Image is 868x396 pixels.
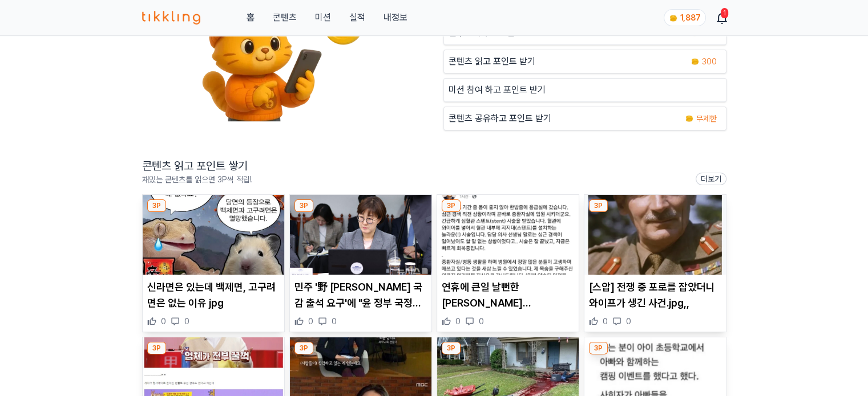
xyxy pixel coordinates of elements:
a: 콘텐츠 공유하고 포인트 받기 coin 무제한 [443,107,726,130]
img: [스압] 전쟁 중 포로를 잡았더니 와이프가 생긴 사건.jpg,, [584,195,726,275]
p: 신라면은 있는데 백제면, 고구려면은 없는 이유 jpg [147,279,280,311]
h2: 콘텐츠 읽고 포인트 쌓기 [142,158,252,174]
button: 미션 [314,11,330,25]
div: 3P 신라면은 있는데 백제면, 고구려면은 없는 이유 jpg 신라면은 있는데 백제면, 고구려면은 없는 이유 jpg 0 0 [142,194,285,332]
div: 3P 연휴에 큰일 날뻔한 김상욱 교수 ,, 연휴에 큰일 날뻔한 [PERSON_NAME] [PERSON_NAME] ,, 0 0 [437,194,579,332]
div: 3P [294,342,313,354]
div: 3P [294,199,313,212]
span: 0 [479,316,484,327]
span: 0 [455,316,461,327]
div: 1 [721,8,728,18]
img: 신라면은 있는데 백제면, 고구려면은 없는 이유 jpg [143,195,284,275]
a: 콘텐츠 읽고 포인트 받기 coin 300 [443,50,726,74]
span: 0 [184,316,189,327]
p: 연휴에 큰일 날뻔한 [PERSON_NAME] [PERSON_NAME] ,, [442,279,574,311]
p: 콘텐츠 읽고 포인트 받기 [449,55,535,68]
span: 0 [626,316,631,327]
span: 1,887 [680,13,701,22]
a: coin 1,887 [664,9,704,26]
div: 3P [589,199,608,212]
a: 더보기 [696,173,726,185]
a: 실적 [349,11,365,25]
img: 연휴에 큰일 날뻔한 김상욱 교수 ,, [437,195,579,275]
img: coin [669,14,678,23]
div: 3P [442,342,461,354]
div: 3P [442,199,461,212]
div: 3P [147,342,166,354]
p: 재밌는 콘텐츠를 읽으면 3P씩 적립! [142,174,252,185]
p: 미션 참여 하고 포인트 받기 [449,83,546,97]
p: 민주 '野 [PERSON_NAME] 국감 출석 요구'에 "윤 정부 국정농단 덮기 위한 정치 술수" [294,279,427,311]
p: [스압] 전쟁 중 포로를 잡았더니 와이프가 생긴 사건.jpg,, [589,279,721,311]
a: 내정보 [383,11,407,25]
img: 민주 '野 김현지 국감 출석 요구'에 "윤 정부 국정농단 덮기 위한 정치 술수" [290,195,431,275]
a: 콘텐츠 [272,11,296,25]
span: 300 [702,56,717,67]
img: coin [685,114,694,123]
button: 미션 참여 하고 포인트 받기 [443,78,726,102]
img: 티끌링 [142,11,201,25]
span: 0 [332,316,337,327]
p: 콘텐츠 공유하고 포인트 받기 [449,112,551,125]
span: 0 [308,316,313,327]
a: 1 [717,11,726,25]
div: 3P [스압] 전쟁 중 포로를 잡았더니 와이프가 생긴 사건.jpg,, [스압] 전쟁 중 포로를 잡았더니 와이프가 생긴 사건.jpg,, 0 0 [584,194,726,332]
div: 3P [589,342,608,354]
img: coin [691,57,700,66]
div: 3P 민주 '野 김현지 국감 출석 요구'에 "윤 정부 국정농단 덮기 위한 정치 술수" 민주 '野 [PERSON_NAME] 국감 출석 요구'에 "윤 정부 국정농단 덮기 위한 정... [289,194,432,332]
span: 0 [603,316,608,327]
div: 3P [147,199,166,212]
span: 무제한 [696,113,717,124]
a: 홈 [246,11,254,25]
span: 0 [161,316,166,327]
